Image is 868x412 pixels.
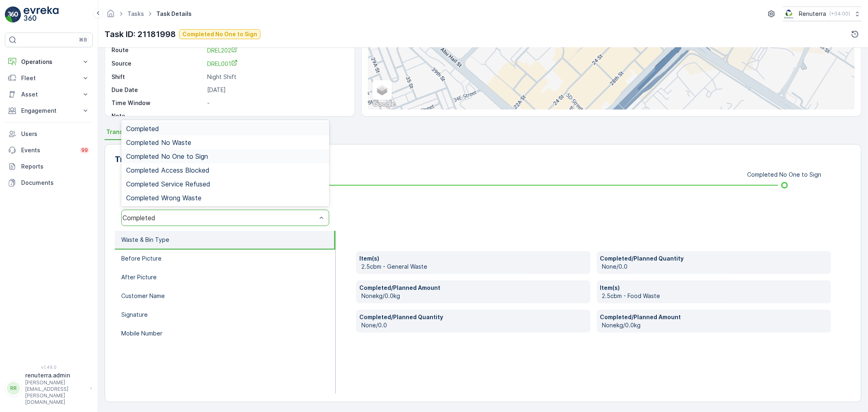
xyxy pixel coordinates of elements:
p: 2.5cbm - Food Waste [602,292,828,300]
p: Before Picture [121,254,162,263]
p: ( +04:00 ) [829,11,850,17]
a: Documents [5,175,93,191]
div: Completed [122,214,317,221]
a: Users [5,126,93,142]
p: ⌘B [79,37,87,43]
a: DREL202 [207,46,346,55]
p: Mobile Number [121,329,162,337]
p: Waste & Bin Type [121,236,169,244]
p: 2.5cbm - General Waste [361,263,587,271]
p: [PERSON_NAME][EMAIL_ADDRESS][PERSON_NAME][DOMAIN_NAME] [25,379,86,405]
p: Due Date [112,86,204,94]
p: Time Window [112,99,204,107]
button: Engagement [5,103,93,119]
span: v 1.49.0 [5,365,93,370]
span: Completed Service Refused [126,180,210,188]
span: Task Details [155,10,193,18]
p: Documents [21,179,90,187]
button: Asset [5,86,93,103]
p: Customer Name [121,292,165,300]
p: Operations [21,58,77,66]
p: Nonekg/0.0kg [361,292,587,300]
p: Completed/Planned Quantity [359,313,587,321]
p: Item(s) [359,254,587,263]
a: Open this area in Google Maps (opens a new window) [370,99,397,110]
p: 99 [81,147,88,153]
p: Source [112,59,204,68]
a: Tasks [127,10,144,17]
span: Transitions [106,128,139,136]
p: Asset [21,90,77,99]
div: RR [7,382,20,395]
a: Layers [373,81,391,99]
p: Task ID: 21181998 [105,28,176,40]
button: Renuterra(+04:00) [783,7,861,21]
a: Reports [5,158,93,175]
span: Completed No One to Sign [126,153,208,160]
a: Events99 [5,142,93,158]
p: None/0.0 [361,321,587,329]
span: DREL202 [207,47,238,54]
p: Events [21,146,75,154]
button: Operations [5,54,93,70]
p: Signature [121,311,148,319]
p: Users [21,130,90,138]
p: Fleet [21,74,77,82]
button: Completed No One to Sign [179,29,260,39]
img: Screenshot_2024-07-26_at_13.33.01.png [783,9,796,18]
img: logo_light-DOdMpM7g.png [24,7,59,23]
span: Completed No Waste [126,139,191,146]
p: Completed/Planned Amount [600,313,828,321]
p: - [207,99,346,107]
a: Homepage [106,12,115,19]
span: Completed [126,125,159,132]
p: - [207,112,346,120]
p: After Picture [121,273,157,281]
p: Reports [21,162,90,171]
img: Google [370,99,397,110]
span: Completed Wrong Waste [126,194,201,202]
p: Completed/Planned Quantity [600,254,828,263]
a: DREL001 [207,59,346,68]
p: renuterra.admin [25,371,86,379]
p: Nonekg/0.0kg [602,321,828,329]
p: Shift [112,73,204,81]
p: None/0.0 [602,263,828,271]
p: Completed/Planned Amount [359,284,587,292]
p: Route [112,46,204,55]
p: Item(s) [600,284,828,292]
img: logo [5,7,21,23]
p: Completed No One to Sign [748,171,822,179]
p: Engagement [21,107,77,115]
button: Fleet [5,70,93,86]
p: [DATE] [207,86,346,94]
span: Completed Access Blocked [126,167,210,174]
p: Renuterra [799,10,826,18]
p: Night Shift [207,73,346,81]
p: Completed No One to Sign [182,30,257,38]
button: RRrenuterra.admin[PERSON_NAME][EMAIL_ADDRESS][PERSON_NAME][DOMAIN_NAME] [5,371,93,405]
p: Transitions [115,153,160,165]
p: Note [112,112,204,120]
span: DREL001 [207,60,238,67]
